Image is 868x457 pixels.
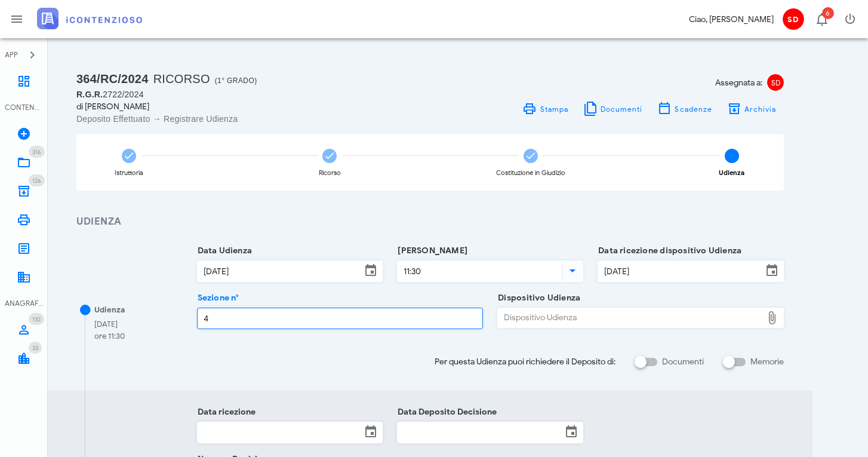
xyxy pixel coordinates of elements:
input: Sezione n° [198,308,483,329]
span: Assegnata a: [715,76,762,89]
span: SD [767,74,784,91]
button: Distintivo [807,5,836,33]
span: 126 [32,177,41,185]
span: R.G.R. [76,90,103,99]
span: Distintivo [29,313,44,325]
span: Distintivo [29,174,45,186]
span: Archivia [744,105,777,114]
div: ore 11:30 [94,330,125,342]
div: Udienza [719,170,744,176]
span: Ricorso [153,72,210,85]
span: SD [783,8,804,30]
span: 33 [32,344,38,352]
label: Sezione n° [194,292,239,304]
span: (1° Grado) [215,76,257,85]
h3: Udienza [76,214,784,229]
label: Documenti [662,356,704,368]
div: Dispositivo Udienza [498,308,762,327]
span: 4 [725,149,739,163]
div: [DATE] [94,318,125,330]
a: Stampa [515,100,575,117]
div: CONTENZIOSO [5,102,43,113]
label: Dispositivo Udienza [494,292,580,304]
span: Distintivo [29,342,42,354]
label: Data Udienza [194,245,253,257]
div: di [PERSON_NAME] [76,100,423,113]
span: Per questa Udienza puoi richiedere il Deposito di: [435,355,615,368]
div: Udienza [94,304,125,316]
div: Costituzione in Giudizio [496,170,565,176]
span: Distintivo [822,7,834,19]
div: Istruttoria [115,170,143,176]
span: Stampa [539,105,568,114]
label: Memorie [750,356,784,368]
img: logo-text-2x.png [37,8,142,29]
div: ANAGRAFICA [5,298,43,309]
label: Data ricezione dispositivo Udienza [595,245,741,257]
div: Ciao, [PERSON_NAME] [689,13,774,26]
span: Distintivo [29,146,45,158]
button: Archivia [719,100,784,117]
span: 132 [32,315,41,323]
span: 364/RC/2024 [76,72,149,85]
span: Scadenze [674,105,712,114]
input: Ora Udienza [398,261,559,281]
span: 316 [32,148,41,156]
button: SD [778,5,807,33]
div: 2722/2024 [76,88,423,100]
div: Ricorso [319,170,341,176]
span: Documenti [600,105,643,114]
button: Documenti [575,100,650,117]
div: Deposito Effettuato → Registrare Udienza [76,113,423,125]
button: Scadenze [650,100,720,117]
label: [PERSON_NAME] [394,245,467,257]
